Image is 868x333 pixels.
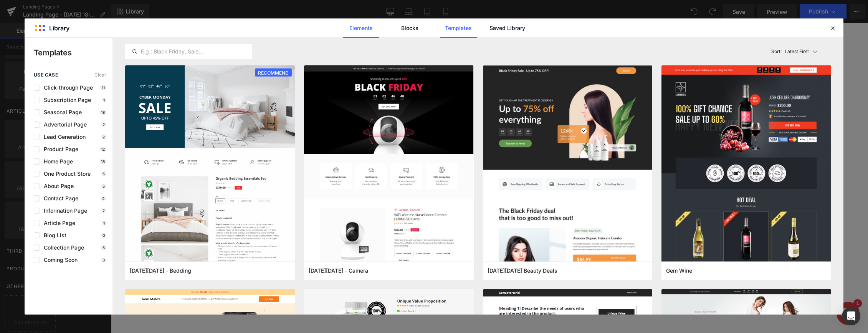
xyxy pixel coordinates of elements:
[785,48,809,55] p: Latest First
[102,98,106,102] p: 1
[723,279,751,304] inbox-online-store-chat: Shopify online store chat
[40,134,86,140] span: Lead Generation
[40,85,93,91] span: Click-through Page
[40,146,78,152] span: Product Page
[34,72,58,78] span: use case
[666,267,692,274] span: Gem Wine
[40,195,78,201] span: Contact Page
[40,158,73,165] span: Home Page
[440,18,477,38] a: Templates
[771,49,782,54] span: Sort:
[101,245,106,250] p: 5
[488,267,557,274] span: Black Friday Beauty Deals
[40,232,66,238] span: Blog List
[40,97,91,103] span: Subscription Page
[101,258,106,262] p: 3
[94,72,106,78] span: Clear
[34,47,112,58] p: Templates
[343,18,379,38] a: Elements
[489,18,526,38] a: Saved Library
[101,135,106,139] p: 2
[102,221,106,225] p: 1
[101,184,106,188] p: 5
[160,172,597,177] p: or Drag & Drop elements from left sidebar
[101,122,106,127] p: 2
[40,171,91,177] span: One Product Store
[344,150,413,166] a: Explore Template
[101,171,106,176] p: 5
[309,267,368,274] span: Black Friday - Camera
[130,267,191,274] span: Cyber Monday - Bedding
[40,109,82,115] span: Seasonal Page
[40,183,74,189] span: About Page
[99,110,106,115] p: 18
[101,233,106,238] p: 0
[99,159,106,164] p: 18
[392,18,428,38] a: Blocks
[101,208,106,213] p: 7
[40,220,75,226] span: Article Page
[126,47,252,56] input: E.g.: Black Friday, Sale,...
[768,44,832,59] button: Latest FirstSort:Latest First
[255,68,292,77] span: RECOMMEND
[101,196,106,201] p: 4
[842,307,860,325] div: Open Intercom Messenger
[99,147,106,152] p: 12
[40,122,87,128] span: Advertorial Page
[160,57,597,66] p: Start building your page
[40,245,84,251] span: Collection Page
[40,257,78,263] span: Coming Soon
[100,85,106,90] p: 11
[40,208,87,214] span: Information Page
